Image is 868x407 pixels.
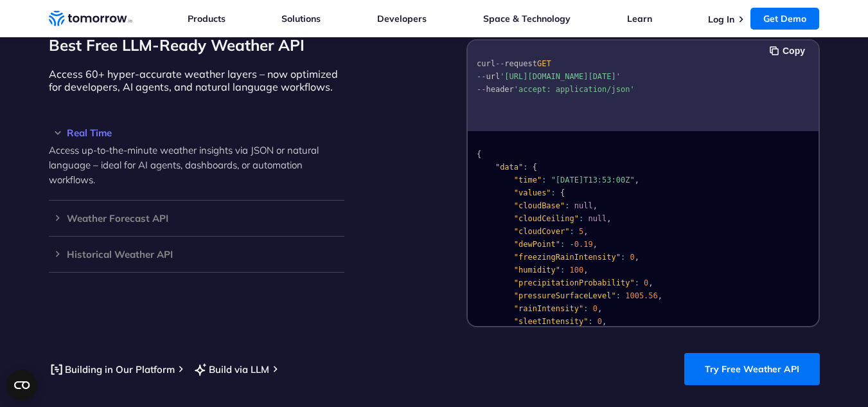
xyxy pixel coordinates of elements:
span: : [588,317,592,326]
span: , [597,304,601,313]
span: , [592,201,597,210]
a: Try Free Weather API [684,353,820,385]
span: "rainIntensity" [513,304,583,313]
span: : [620,253,624,262]
span: -- [477,85,486,94]
span: , [648,278,653,287]
a: Home link [49,9,132,28]
span: : [565,201,569,210]
span: "time" [513,176,541,185]
span: , [592,240,597,249]
a: Solutions [281,13,321,24]
span: : [523,163,527,172]
span: : [569,227,574,236]
span: "dewPoint" [513,240,560,249]
span: "values" [513,188,551,197]
a: Get Demo [750,8,819,30]
span: header [486,85,513,94]
span: , [602,317,607,326]
span: , [657,291,662,300]
span: , [607,214,611,223]
span: "pressureSurfaceLevel" [513,291,616,300]
p: Access up-to-the-minute weather insights via JSON or natural language – ideal for AI agents, dash... [49,143,344,187]
span: : [616,291,620,300]
span: { [532,163,536,172]
span: "cloudCover" [513,227,569,236]
span: 'accept: application/json' [513,85,634,94]
span: 100 [569,266,583,275]
span: { [560,188,565,197]
h3: Real Time [49,128,344,138]
span: : [551,188,555,197]
span: "cloudCeiling" [513,214,578,223]
span: : [578,214,583,223]
span: : [560,240,565,249]
span: "cloudBase" [513,201,564,210]
span: null [588,214,607,223]
a: Products [188,13,226,24]
a: Log In [708,14,734,25]
span: -- [495,59,504,68]
span: 0 [644,278,648,287]
span: "[DATE]T13:53:00Z" [551,176,634,185]
h3: Historical Weather API [49,249,344,259]
span: : [560,266,565,275]
span: 0 [597,317,601,326]
span: url [486,72,500,81]
span: 5 [578,227,583,236]
h3: Weather Forecast API [49,213,344,223]
span: -- [477,72,486,81]
span: , [634,253,639,262]
span: request [504,59,537,68]
a: Space & Technology [483,13,571,24]
a: Building in Our Platform [49,361,175,377]
span: 0 [630,253,634,262]
span: : [583,304,588,313]
p: Access 60+ hyper-accurate weather layers – now optimized for developers, AI agents, and natural l... [49,68,344,93]
a: Build via LLM [193,361,269,377]
span: : [634,278,639,287]
span: "data" [495,163,522,172]
span: 0.19 [574,240,592,249]
span: "freezingRainIntensity" [513,253,620,262]
span: curl [477,59,495,68]
span: null [574,201,592,210]
span: 0 [592,304,597,313]
span: 1005.56 [625,291,658,300]
span: , [583,227,588,236]
span: "precipitationProbability" [513,278,634,287]
span: , [583,266,588,275]
button: Open CMP widget [6,370,37,401]
span: { [477,150,481,159]
span: GET [536,59,551,68]
span: - [569,240,574,249]
a: Developers [377,13,427,24]
a: Learn [627,13,652,24]
span: "humidity" [513,266,560,275]
span: , [634,176,639,185]
span: '[URL][DOMAIN_NAME][DATE]' [500,72,621,81]
span: "sleetIntensity" [513,317,588,326]
button: Copy [770,44,809,58]
span: : [542,176,546,185]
